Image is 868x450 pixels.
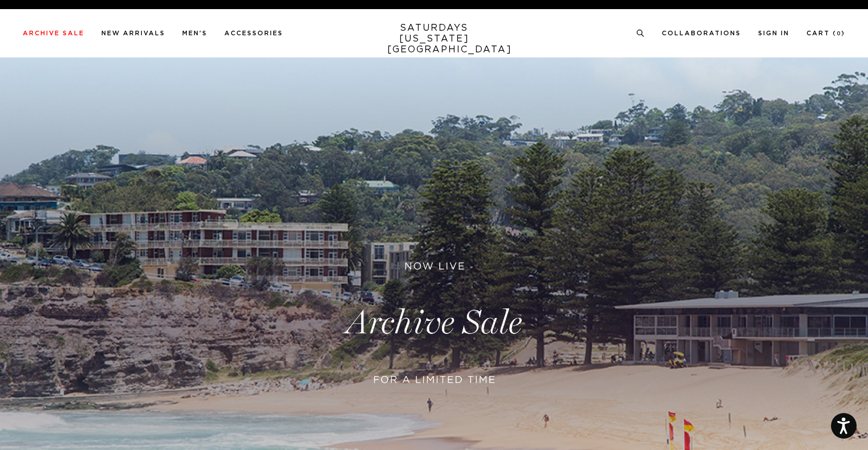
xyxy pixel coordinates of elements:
a: Archive Sale [23,30,84,36]
a: Cart (0) [806,30,845,36]
a: SATURDAYS[US_STATE][GEOGRAPHIC_DATA] [387,23,481,55]
small: 0 [837,31,841,36]
a: Sign In [758,30,789,36]
a: Collaborations [662,30,741,36]
a: Accessories [224,30,283,36]
a: New Arrivals [101,30,165,36]
a: Men's [182,30,207,36]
